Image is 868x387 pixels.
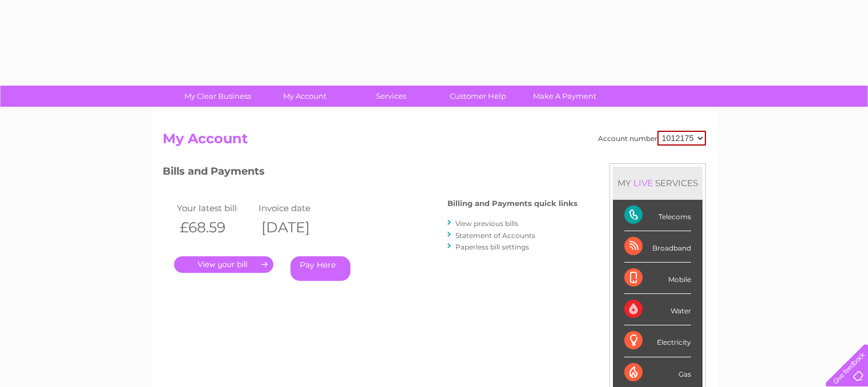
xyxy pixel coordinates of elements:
[344,86,438,107] a: Services
[455,219,518,228] a: View previous bills
[624,325,691,357] div: Electricity
[624,200,691,231] div: Telecoms
[431,86,525,107] a: Customer Help
[455,243,529,251] a: Paperless bill settings
[624,231,691,263] div: Broadband
[174,200,256,216] td: Your latest bill
[171,86,265,107] a: My Clear Business
[624,263,691,294] div: Mobile
[163,131,706,152] h2: My Account
[174,256,273,273] a: .
[174,216,256,239] th: £68.59
[257,86,352,107] a: My Account
[598,131,706,146] div: Account number
[631,178,655,188] div: LIVE
[290,256,350,281] a: Pay Here
[256,216,338,239] th: [DATE]
[455,231,535,240] a: Statement of Accounts
[613,167,703,199] div: MY SERVICES
[163,163,578,183] h3: Bills and Payments
[447,199,578,208] h4: Billing and Payments quick links
[256,200,338,216] td: Invoice date
[518,86,612,107] a: Make A Payment
[624,294,691,325] div: Water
